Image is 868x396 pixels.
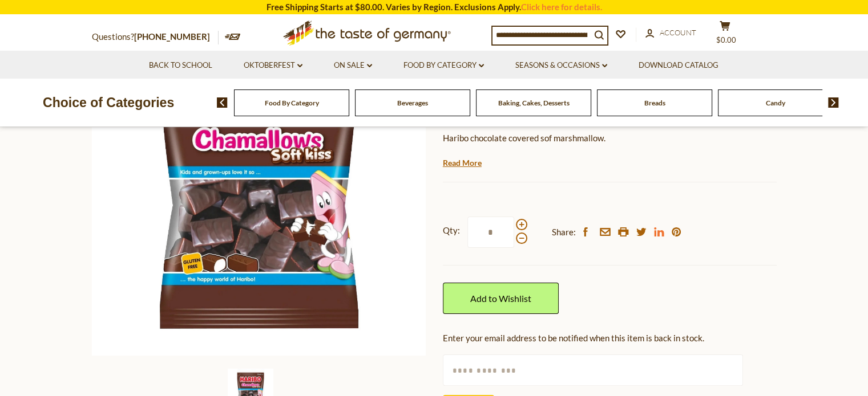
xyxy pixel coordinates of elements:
strong: Qty: [443,223,460,238]
a: Back to School [149,59,212,72]
a: Food By Category [265,99,319,107]
a: [PHONE_NUMBER] [134,31,210,42]
img: previous arrow [217,97,228,108]
a: On Sale [334,59,372,72]
span: Share: [552,225,576,239]
a: Add to Wishlist [443,283,559,314]
input: Qty: [467,217,514,248]
a: Read More [443,157,482,169]
a: Beverages [397,99,428,107]
span: Account [660,28,696,37]
p: In [DATE], [DEMOGRAPHIC_DATA] [DEMOGRAPHIC_DATA] candy maker [PERSON_NAME] introduced a revolutio... [443,154,777,168]
a: Click here for details. [521,2,602,12]
span: $0.00 [716,35,736,44]
button: $0.00 [708,21,742,49]
a: Baking, Cakes, Desserts [498,99,570,107]
img: Haribo Chamallows Soft Kiss [92,22,426,356]
a: Oktoberfest [244,59,302,72]
p: Questions? [92,30,219,44]
a: Account [645,27,696,39]
a: Breads [644,99,665,107]
a: Seasons & Occasions [515,59,607,72]
a: Download Catalog [639,59,718,72]
img: next arrow [828,97,839,108]
p: Haribo chocolate covered sof marshmallow. [443,131,777,145]
a: Food By Category [403,59,484,72]
div: Enter your email address to be notified when this item is back in stock. [443,331,777,345]
a: Candy [766,99,785,107]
